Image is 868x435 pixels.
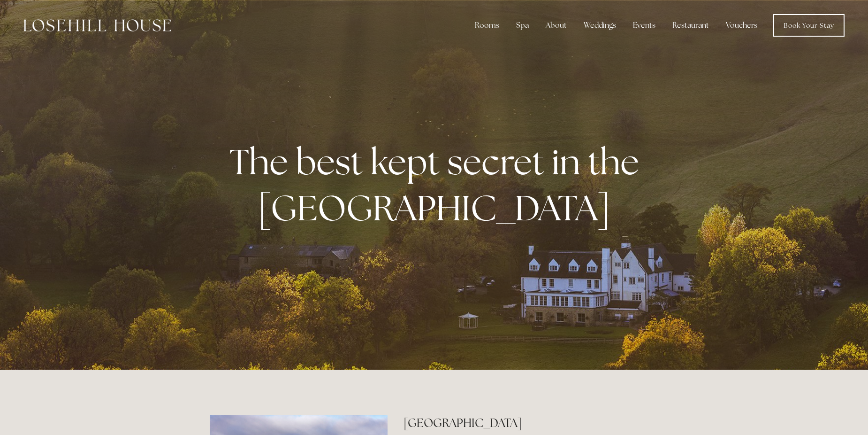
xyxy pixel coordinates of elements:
[404,415,658,431] h2: [GEOGRAPHIC_DATA]
[576,16,624,35] div: Weddings
[229,139,647,231] strong: The best kept secret in the [GEOGRAPHIC_DATA]
[625,16,663,35] div: Events
[773,14,845,37] a: Book Your Stay
[509,16,536,35] div: Spa
[23,19,171,31] img: Losehill House
[467,16,507,35] div: Rooms
[538,16,574,35] div: About
[665,16,716,35] div: Restaurant
[718,16,765,35] a: Vouchers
